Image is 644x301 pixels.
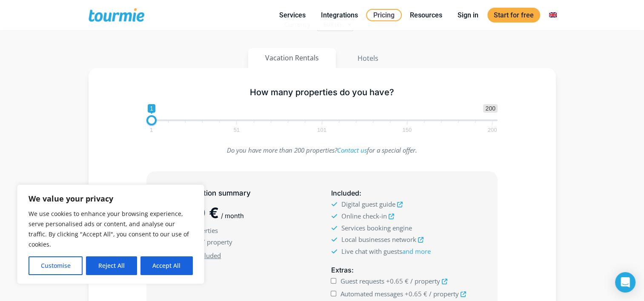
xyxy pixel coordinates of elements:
span: 51 [232,128,241,132]
span: Digital guest guide [341,200,395,208]
span: 1 [148,104,155,113]
span: 1 [149,128,154,132]
a: Integrations [315,10,364,20]
span: Extras [331,266,351,274]
a: Resources [404,10,449,20]
a: Contact us [337,146,367,154]
span: Included [331,189,359,197]
span: Online check-in [341,212,386,220]
p: Do you have more than 200 properties? for a special offer. [146,145,498,156]
button: Reject All [86,256,137,275]
a: and more [402,247,430,256]
a: Pricing [366,9,402,21]
a: Start for free [487,8,540,23]
span: / property [203,238,232,246]
span: / property [410,277,440,285]
button: Vacation Rentals [248,48,336,68]
h5: : [331,265,471,275]
span: / month [221,212,244,220]
a: Sign in [451,10,485,20]
button: Customise [29,256,83,275]
p: We use cookies to enhance your browsing experience, serve personalised ads or content, and analys... [29,209,193,250]
span: Services booking engine [341,224,412,232]
span: 200 [487,128,498,132]
span: 101 [316,128,328,132]
span: +0.65 € [405,290,427,298]
span: +0.65 € [386,277,409,285]
span: 150 [401,128,413,132]
a: Services [273,10,312,20]
span: Local businesses network [341,235,416,244]
span: Live chat with guests [341,247,430,256]
h5: How many properties do you have? [146,87,498,98]
span: / property [429,290,459,298]
span: 200 [483,104,497,113]
p: We value your privacy [29,193,193,204]
h5: : [331,188,471,199]
button: Hotels [340,48,396,68]
span: Guest requests [341,277,384,285]
span: Automated messages [341,290,403,298]
h5: Subscription summary [172,188,313,199]
div: Open Intercom Messenger [615,272,635,292]
button: Accept All [140,256,193,275]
